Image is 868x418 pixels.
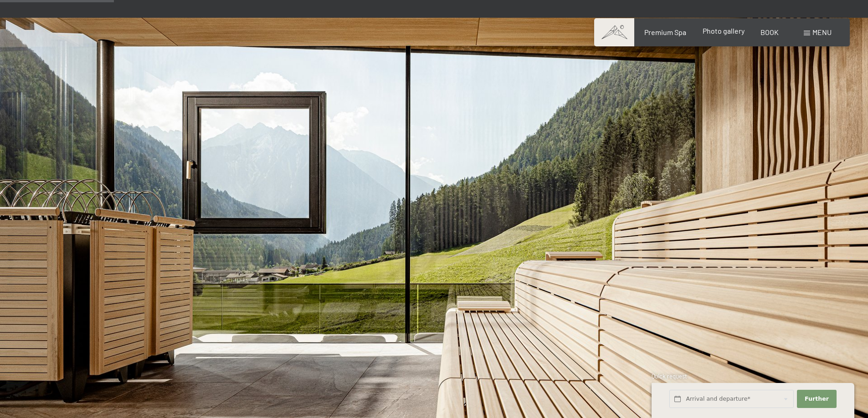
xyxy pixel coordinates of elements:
[760,28,779,36] a: BOOK
[805,395,829,402] font: Further
[652,373,687,380] font: Quick request
[703,26,745,35] a: Photo gallery
[644,28,686,36] a: Premium Spa
[797,390,836,408] button: Further
[812,28,832,36] font: menu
